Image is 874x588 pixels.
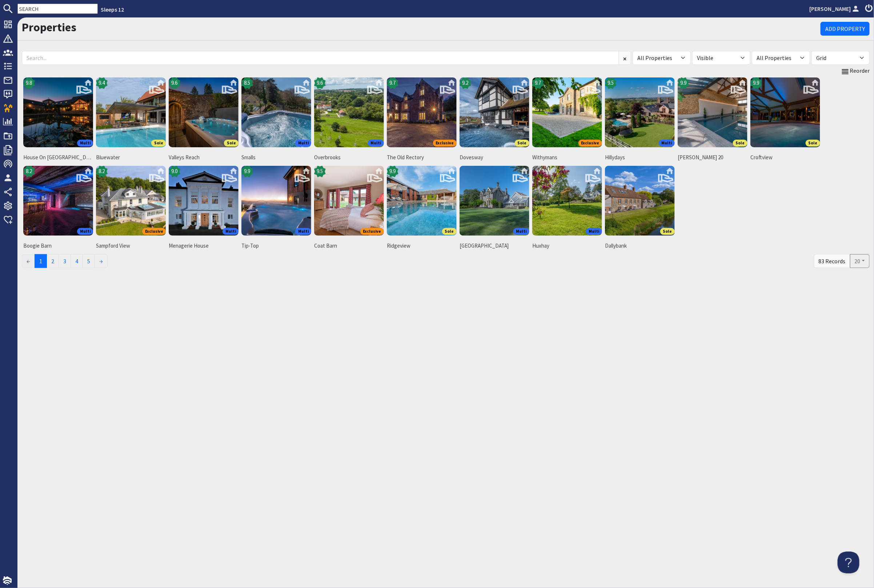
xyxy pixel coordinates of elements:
span: Withymans [532,153,602,162]
span: Dallybank [605,242,675,250]
span: Sole [515,140,529,147]
img: staytech_i_w-64f4e8e9ee0a9c174fd5317b4b171b261742d2d393467e5bdba4413f4f884c10.svg [3,576,12,585]
span: Huxhay [532,242,602,250]
span: 9.4 [99,79,105,87]
a: House On The Hill's icon9.8MultiHouse On [GEOGRAPHIC_DATA] [22,76,95,164]
span: 9.8 [26,79,32,87]
a: Withymans's icon9.7ExclusiveWithymans [531,76,604,164]
span: Sole [806,140,820,147]
span: [PERSON_NAME] 20 [678,153,747,162]
span: 9.7 [535,79,541,87]
span: Multi [77,228,93,235]
span: Coat Barn [314,242,384,250]
span: Dovesway [460,153,529,162]
img: House On The Hill's icon [23,77,93,147]
span: 1 [35,254,47,268]
span: Multi [222,228,238,235]
span: Croftview [750,153,820,162]
img: Menagerie House's icon [169,166,238,236]
a: Valleys Reach's icon9.6SoleValleys Reach [167,76,240,164]
a: Menagerie House's icon9.0MultiMenagerie House [167,164,240,253]
span: 8.5 [244,79,250,87]
span: 8.2 [99,167,105,176]
img: Cowslip Manor's icon [460,166,529,236]
img: Coat Barn's icon [314,166,384,236]
a: Churchill 20's icon9.9Sole[PERSON_NAME] 20 [676,76,749,164]
span: Multi [659,140,675,147]
span: 9.5 [317,167,323,176]
a: Bluewater's icon9.4SoleBluewater [95,76,167,164]
a: Reorder [841,66,870,76]
span: 9.9 [681,79,687,87]
a: 2 [47,254,59,268]
a: Add Property [821,22,870,36]
a: Sampford View's icon8.2ExclusiveSampford View [95,164,167,253]
a: Boogie Barn's icon8.2MultiBoogie Barn [22,164,95,253]
a: [PERSON_NAME] [809,4,861,13]
span: 9.9 [390,167,396,176]
span: Multi [586,228,602,235]
a: 5 [83,254,95,268]
a: 4 [71,254,83,268]
span: Bluewater [96,153,166,162]
img: Withymans's icon [532,77,602,147]
span: 9.0 [172,167,178,176]
span: 9.2 [462,79,469,87]
button: 20 [850,254,870,268]
span: Sole [224,140,238,147]
span: Sampford View [96,242,166,250]
span: Hillydays [605,153,675,162]
span: Sole [660,228,675,235]
span: 9.9 [753,79,759,87]
a: The Old Rectory's icon9.7ExclusiveThe Old Rectory [385,76,458,164]
img: Valleys Reach's icon [169,77,238,147]
a: Sleeps 12 [101,6,124,13]
span: Multi [77,140,93,147]
img: Hillydays's icon [605,77,675,147]
span: Sole [442,228,457,235]
span: Ridgeview [387,242,457,250]
img: Sampford View's icon [96,166,166,236]
img: Ridgeview's icon [387,166,457,236]
a: Huxhay's iconMultiHuxhay [531,164,604,253]
span: Boogie Barn [23,242,93,250]
img: Huxhay's icon [532,166,602,236]
a: Dovesway's icon9.2SoleDovesway [458,76,531,164]
input: Search... [22,51,619,65]
div: 83 Records [814,254,850,268]
img: Tip-Top's icon [241,166,311,236]
span: Exclusive [433,140,457,147]
img: Croftview's icon [750,77,820,147]
span: Multi [513,228,529,235]
a: Smalls's icon8.5MultiSmalls [240,76,313,164]
a: Properties [22,20,76,35]
img: Smalls's icon [241,77,311,147]
img: Dallybank's icon [605,166,675,236]
img: Boogie Barn's icon [23,166,93,236]
span: [GEOGRAPHIC_DATA] [460,242,529,250]
span: 9.7 [390,79,396,87]
img: Bluewater's icon [96,77,166,147]
a: Cowslip Manor's iconMulti[GEOGRAPHIC_DATA] [458,164,531,253]
span: 8.2 [26,167,32,176]
a: Ridgeview's icon9.9SoleRidgeview [385,164,458,253]
span: Multi [295,140,311,147]
a: 3 [59,254,71,268]
span: 9.6 [172,79,178,87]
span: 9.5 [608,79,614,87]
span: Exclusive [578,140,602,147]
a: Tip-Top's icon9.9MultiTip-Top [240,164,313,253]
span: House On [GEOGRAPHIC_DATA] [23,153,93,162]
span: 9.9 [244,167,250,176]
span: Menagerie House [169,242,238,250]
img: Overbrooks's icon [314,77,384,147]
span: Sole [151,140,166,147]
a: Croftview's icon9.9SoleCroftview [749,76,822,164]
span: Multi [295,228,311,235]
input: SEARCH [17,4,98,14]
span: Exclusive [142,228,166,235]
span: 9.6 [317,79,323,87]
a: → [95,254,108,268]
span: The Old Rectory [387,153,457,162]
img: Dovesway's icon [460,77,529,147]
